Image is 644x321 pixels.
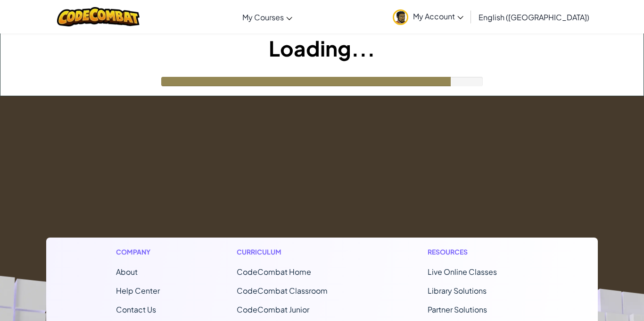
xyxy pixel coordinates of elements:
h1: Company [116,247,160,257]
span: English ([GEOGRAPHIC_DATA]) [479,12,589,22]
span: My Account [413,11,463,21]
a: My Account [388,2,468,32]
a: English ([GEOGRAPHIC_DATA]) [474,4,594,30]
img: CodeCombat logo [57,7,140,26]
span: CodeCombat Home [237,267,311,277]
a: About [116,267,138,277]
a: Partner Solutions [428,305,487,314]
a: My Courses [238,4,297,30]
h1: Resources [428,247,528,257]
a: CodeCombat Classroom [237,286,328,296]
a: CodeCombat Junior [237,305,309,314]
h1: Loading... [0,33,644,63]
span: My Courses [242,12,284,22]
a: Live Online Classes [428,267,497,277]
a: Help Center [116,286,160,296]
span: Contact Us [116,305,156,314]
h1: Curriculum [237,247,351,257]
a: Library Solutions [428,286,487,296]
img: avatar [393,9,408,25]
